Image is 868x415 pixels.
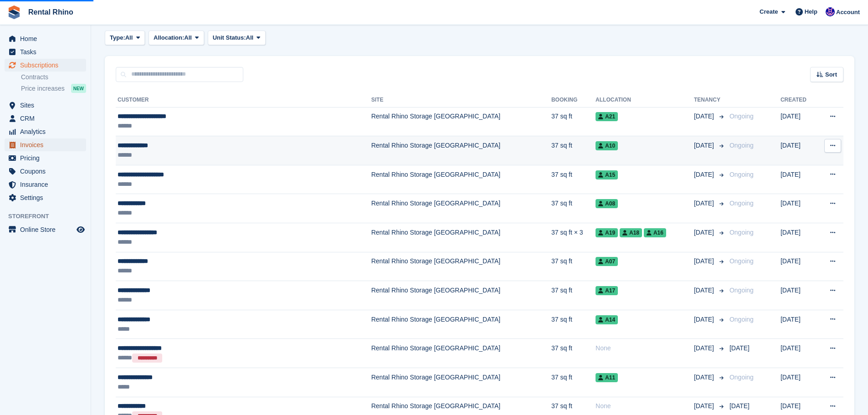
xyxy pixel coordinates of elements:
span: A08 [596,199,618,208]
a: Contracts [21,73,86,82]
span: Ongoing [729,316,754,323]
td: Rental Rhino Storage [GEOGRAPHIC_DATA] [371,339,551,368]
a: menu [5,165,86,178]
span: A15 [596,170,618,179]
span: A10 [596,141,618,150]
td: Rental Rhino Storage [GEOGRAPHIC_DATA] [371,281,551,310]
td: 37 sq ft [551,136,596,165]
a: menu [5,178,86,191]
div: NEW [71,84,86,93]
span: Ongoing [729,200,754,207]
a: menu [5,125,86,138]
span: CRM [20,112,75,125]
span: Ongoing [729,287,754,294]
span: Settings [20,191,75,204]
td: 37 sq ft × 3 [551,223,596,252]
span: Type: [110,33,125,42]
span: Tasks [20,46,75,58]
td: 37 sq ft [551,339,596,368]
span: [DATE] [729,344,750,352]
span: Sort [825,70,837,79]
td: Rental Rhino Storage [GEOGRAPHIC_DATA] [371,368,551,397]
th: Created [781,93,817,108]
span: A18 [620,228,642,237]
span: Help [805,7,817,16]
button: Unit Status: All [208,31,266,46]
a: menu [5,46,86,58]
span: Create [760,7,778,16]
img: stora-icon-8386f47178a22dfd0bd8f6a31ec36ba5ce8667c1dd55bd0f319d3a0aa187defe.svg [7,5,21,19]
td: Rental Rhino Storage [GEOGRAPHIC_DATA] [371,223,551,252]
td: 37 sq ft [551,107,596,136]
span: [DATE] [694,112,716,121]
th: Booking [551,93,596,108]
td: [DATE] [781,136,817,165]
span: Price increases [21,84,65,93]
span: [DATE] [694,286,716,295]
div: None [596,401,694,411]
th: Customer [116,93,371,108]
a: menu [5,191,86,204]
span: [DATE] [694,199,716,208]
a: menu [5,59,86,72]
span: All [184,33,192,42]
span: Ongoing [729,374,754,381]
span: A16 [644,228,666,237]
td: [DATE] [781,339,817,368]
span: Allocation: [154,33,184,42]
span: A17 [596,286,618,295]
span: A07 [596,257,618,266]
td: [DATE] [781,223,817,252]
span: [DATE] [694,170,716,179]
a: Preview store [75,224,86,235]
button: Type: All [105,31,145,46]
a: menu [5,152,86,164]
td: Rental Rhino Storage [GEOGRAPHIC_DATA] [371,194,551,223]
td: [DATE] [781,281,817,310]
td: 37 sq ft [551,252,596,281]
td: Rental Rhino Storage [GEOGRAPHIC_DATA] [371,165,551,194]
td: Rental Rhino Storage [GEOGRAPHIC_DATA] [371,310,551,339]
img: Ari Kolas [826,7,835,16]
span: Storefront [8,212,91,221]
a: menu [5,99,86,112]
td: Rental Rhino Storage [GEOGRAPHIC_DATA] [371,252,551,281]
span: Unit Status: [213,33,246,42]
span: A14 [596,315,618,324]
td: 37 sq ft [551,368,596,397]
td: 37 sq ft [551,310,596,339]
span: Subscriptions [20,59,75,72]
span: [DATE] [694,256,716,266]
span: Insurance [20,178,75,191]
span: Sites [20,99,75,112]
span: A19 [596,228,618,237]
a: Rental Rhino [25,5,77,20]
span: Ongoing [729,257,754,265]
td: 37 sq ft [551,281,596,310]
td: [DATE] [781,165,817,194]
td: [DATE] [781,310,817,339]
td: [DATE] [781,252,817,281]
span: [DATE] [694,343,716,353]
th: Allocation [596,93,694,108]
span: Ongoing [729,171,754,178]
span: Online Store [20,223,75,236]
span: Coupons [20,165,75,178]
th: Tenancy [694,93,726,108]
span: All [246,33,254,42]
td: [DATE] [781,368,817,397]
span: A11 [596,373,618,382]
span: Account [836,8,860,17]
span: Invoices [20,138,75,151]
td: Rental Rhino Storage [GEOGRAPHIC_DATA] [371,107,551,136]
span: Ongoing [729,229,754,236]
span: Analytics [20,125,75,138]
button: Allocation: All [149,31,204,46]
span: [DATE] [694,141,716,150]
td: Rental Rhino Storage [GEOGRAPHIC_DATA] [371,136,551,165]
td: 37 sq ft [551,165,596,194]
span: [DATE] [694,401,716,411]
td: 37 sq ft [551,194,596,223]
span: [DATE] [694,315,716,324]
a: Price increases NEW [21,83,86,93]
